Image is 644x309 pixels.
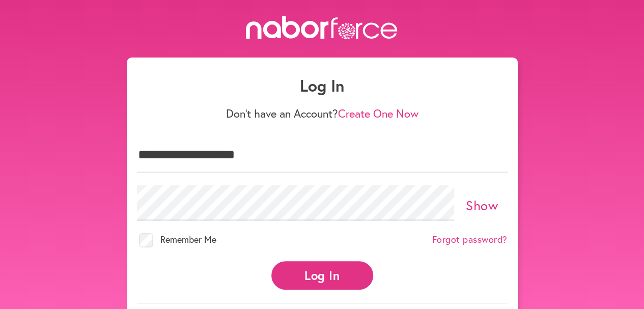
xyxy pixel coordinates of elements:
span: Remember Me [160,233,216,245]
a: Create One Now [338,106,418,121]
a: Forgot password? [432,234,508,245]
h1: Log In [137,76,508,95]
button: Log In [271,261,373,289]
a: Show [466,196,498,214]
p: Don't have an Account? [137,107,508,120]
